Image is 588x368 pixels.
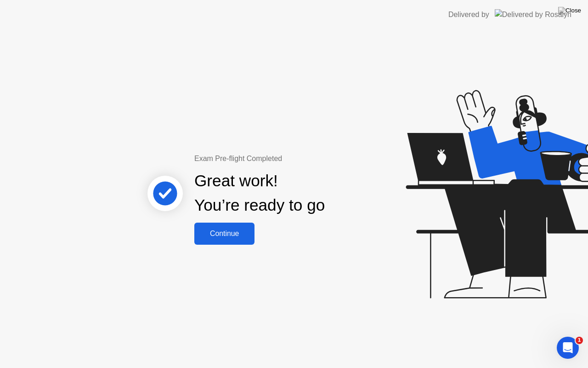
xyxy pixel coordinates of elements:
div: Exam Pre-flight Completed [194,153,384,164]
img: Delivered by Rosalyn [495,9,571,20]
iframe: Intercom live chat [557,337,579,359]
div: Continue [197,230,252,238]
div: Delivered by [448,9,489,20]
button: Continue [194,223,254,245]
span: 1 [576,337,583,344]
div: Great work! You’re ready to go [194,169,325,218]
img: Close [558,7,581,14]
